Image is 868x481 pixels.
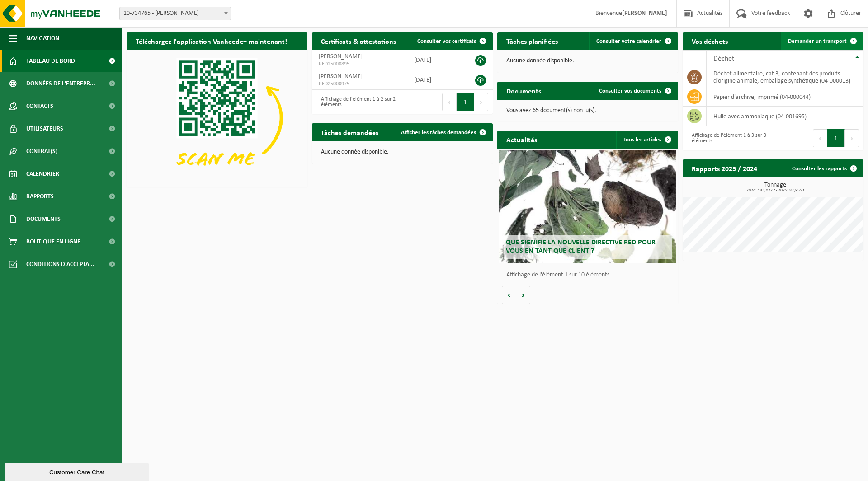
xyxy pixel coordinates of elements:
a: Tous les articles [616,131,677,149]
a: Consulter vos documents [592,82,677,100]
td: huile avec ammoniaque (04-001695) [707,107,863,126]
span: Déchet [713,55,734,62]
button: Previous [442,93,457,111]
button: Next [474,93,488,111]
p: Aucune donnée disponible. [321,149,484,155]
div: Affichage de l'élément 1 à 3 sur 3 éléments [687,128,769,148]
span: Utilisateurs [26,117,63,140]
div: Affichage de l'élément 1 à 2 sur 2 éléments [316,92,398,112]
h2: Vos déchets [683,32,737,50]
h2: Tâches planifiées [497,32,567,50]
span: [PERSON_NAME] [319,73,363,80]
h2: Tâches demandées [312,123,387,141]
iframe: chat widget [5,461,151,481]
img: Download de VHEPlus App [127,50,307,186]
a: Demander un transport [781,32,863,50]
strong: [PERSON_NAME] [622,10,667,17]
span: Consulter vos certificats [417,38,476,44]
a: Consulter vos certificats [410,32,492,50]
span: Contacts [26,95,53,117]
p: Affichage de l'élément 1 sur 10 éléments [506,272,674,278]
span: Navigation [26,27,59,50]
button: Volgende [516,286,530,304]
span: 10-734765 - OLANO CARVIN - CARVIN [119,7,231,20]
button: Previous [813,129,827,147]
h2: Téléchargez l'application Vanheede+ maintenant! [127,32,296,50]
span: Tableau de bord [26,50,75,72]
span: Consulter vos documents [599,88,661,94]
td: [DATE] [407,70,460,90]
button: 1 [827,129,845,147]
p: Vous avez 65 document(s) non lu(s). [506,107,669,114]
h2: Certificats & attestations [312,32,405,50]
h3: Tonnage [687,182,863,193]
span: RED25000895 [319,61,400,68]
span: Afficher les tâches demandées [401,130,476,135]
h2: Rapports 2025 / 2024 [683,159,766,177]
span: Documents [26,208,61,230]
button: 1 [457,93,474,111]
a: Que signifie la nouvelle directive RED pour vous en tant que client ? [499,150,676,263]
span: Consulter votre calendrier [596,38,661,44]
td: déchet alimentaire, cat 3, contenant des produits d'origine animale, emballage synthétique (04-00... [707,67,863,87]
span: Que signifie la nouvelle directive RED pour vous en tant que client ? [506,239,656,255]
h2: Documents [497,82,550,99]
a: Consulter votre calendrier [589,32,677,50]
h2: Actualités [497,131,546,148]
span: RED25000975 [319,80,400,88]
span: 2024: 143,022 t - 2025: 82,955 t [687,188,863,193]
span: Contrat(s) [26,140,57,163]
span: 10-734765 - OLANO CARVIN - CARVIN [120,7,231,20]
span: Calendrier [26,163,59,185]
td: [DATE] [407,50,460,70]
td: papier d'archive, imprimé (04-000044) [707,87,863,107]
span: Boutique en ligne [26,230,80,253]
a: Afficher les tâches demandées [394,123,492,141]
span: Rapports [26,185,54,208]
span: Conditions d'accepta... [26,253,94,276]
span: Données de l'entrepr... [26,72,95,95]
button: Next [845,129,859,147]
a: Consulter les rapports [785,159,863,177]
span: [PERSON_NAME] [319,53,363,60]
span: Demander un transport [788,38,847,44]
button: Vorige [502,286,516,304]
p: Aucune donnée disponible. [506,58,669,64]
